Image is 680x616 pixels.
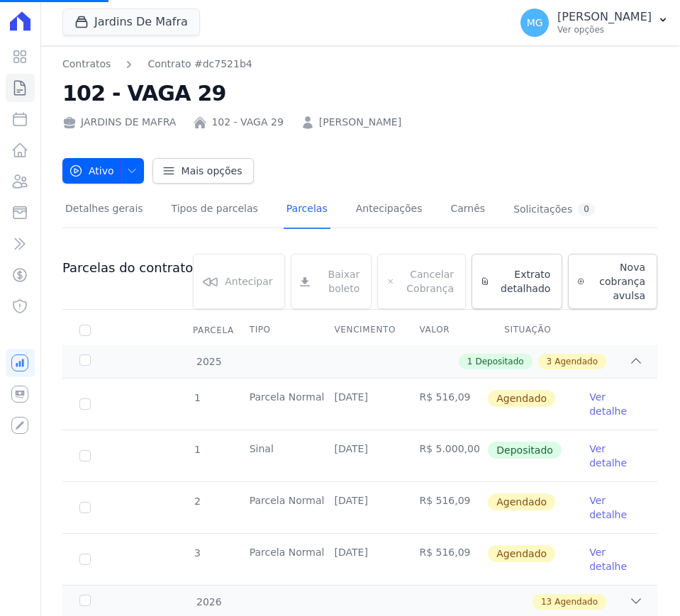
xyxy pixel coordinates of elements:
[233,534,318,585] td: Parcela Normal
[495,267,550,296] span: Extrato detalhado
[193,495,201,507] span: 2
[402,430,487,481] td: R$ 5.000,00
[193,392,201,403] span: 1
[182,164,243,178] span: Mais opções
[193,547,201,559] span: 3
[554,595,598,608] span: Agendado
[233,379,318,430] td: Parcela Normal
[589,390,640,418] a: Ver detalhe
[193,444,201,455] span: 1
[62,57,252,72] nav: Breadcrumb
[169,191,261,229] a: Tipos de parcelas
[488,545,555,562] span: Agendado
[233,430,318,481] td: Sinal
[62,9,200,35] button: Jardins De Mafra
[590,260,645,303] span: Nova cobrança avulsa
[233,315,318,345] th: Tipo
[62,191,146,229] a: Detalhes gerais
[62,115,176,130] div: JARDINS DE MAFRA
[589,442,640,470] a: Ver detalhe
[353,191,425,229] a: Antecipações
[318,379,403,430] td: [DATE]
[589,493,640,522] a: Ver detalhe
[79,398,91,410] input: default
[557,24,652,35] p: Ver opções
[509,3,680,43] button: MG [PERSON_NAME] Ver opções
[402,379,487,430] td: R$ 516,09
[402,534,487,585] td: R$ 516,09
[152,158,255,184] a: Mais opções
[488,390,555,407] span: Agendado
[527,18,543,28] span: MG
[557,10,652,24] p: [PERSON_NAME]
[568,254,657,309] a: Nova cobrança avulsa
[589,545,640,573] a: Ver detalhe
[176,316,251,345] div: Parcela
[447,191,488,229] a: Carnês
[511,191,598,229] a: Solicitações0
[402,482,487,533] td: R$ 516,09
[62,57,111,72] a: Contratos
[578,203,595,216] div: 0
[488,493,555,510] span: Agendado
[487,315,572,345] th: Situação
[467,355,473,368] span: 1
[233,482,318,533] td: Parcela Normal
[541,595,552,608] span: 13
[62,259,193,276] h3: Parcelas do contrato
[402,315,487,345] th: Valor
[488,442,562,459] span: Depositado
[62,57,657,72] nav: Breadcrumb
[318,315,403,345] th: Vencimento
[284,191,330,229] a: Parcelas
[547,355,552,368] span: 3
[318,430,403,481] td: [DATE]
[69,158,114,184] span: Ativo
[472,254,562,309] a: Extrato detalhado
[62,77,657,109] h2: 102 - VAGA 29
[211,115,283,130] a: 102 - VAGA 29
[554,355,598,368] span: Agendado
[319,115,401,130] a: [PERSON_NAME]
[79,450,91,461] input: Só é possível selecionar pagamentos em aberto
[318,482,403,533] td: [DATE]
[147,57,252,72] a: Contrato #dc7521b4
[513,203,595,216] div: Solicitações
[318,534,403,585] td: [DATE]
[79,502,91,513] input: default
[475,355,523,368] span: Depositado
[79,554,91,565] input: default
[62,158,144,184] button: Ativo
